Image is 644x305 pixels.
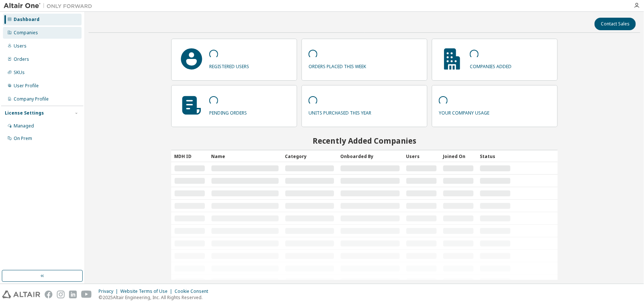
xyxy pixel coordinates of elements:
img: instagram.svg [57,291,65,298]
p: units purchased this year [309,108,371,116]
div: Companies [14,30,38,36]
button: Contact Sales [595,18,636,30]
div: MDH ID [174,150,205,162]
div: On Prem [14,136,32,141]
div: Users [406,150,437,162]
div: Website Terms of Use [120,288,175,294]
div: Cookie Consent [175,288,213,294]
div: Company Profile [14,96,49,102]
p: pending orders [209,108,247,116]
div: User Profile [14,83,39,89]
p: registered users [209,61,249,70]
div: Joined On [443,150,474,162]
div: Users [14,43,27,49]
p: © 2025 Altair Engineering, Inc. All Rights Reserved. [99,294,213,301]
div: Name [211,150,279,162]
div: Status [480,150,511,162]
div: Privacy [99,288,120,294]
div: Orders [14,56,29,62]
p: orders placed this week [309,61,366,70]
img: Altair One [4,2,96,10]
div: SKUs [14,70,25,76]
img: youtube.svg [81,291,92,298]
h2: Recently Added Companies [171,136,558,146]
img: linkedin.svg [69,291,77,298]
img: altair_logo.svg [2,291,40,298]
div: Onboarded By [340,150,400,162]
p: companies added [470,61,512,70]
div: Category [285,150,334,162]
p: your company usage [439,108,489,116]
img: facebook.svg [45,291,52,298]
div: License Settings [5,110,44,116]
div: Dashboard [14,17,39,22]
div: Managed [14,123,34,129]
